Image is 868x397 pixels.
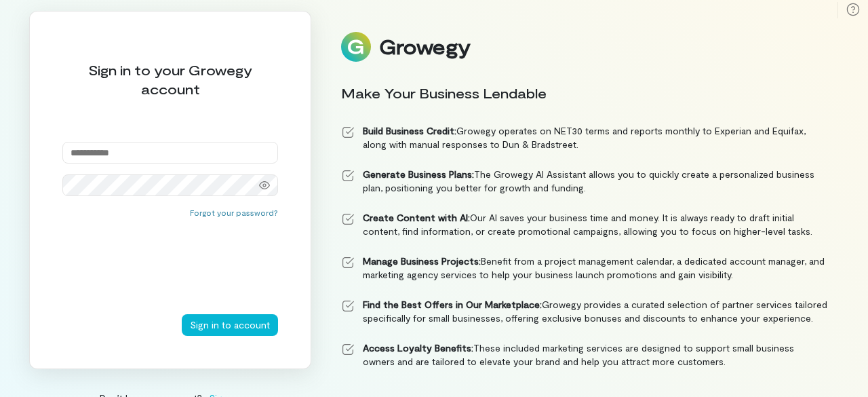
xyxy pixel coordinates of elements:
strong: Find the Best Offers in Our Marketplace: [363,299,542,310]
li: Growegy operates on NET30 terms and reports monthly to Experian and Equifax, along with manual re... [341,124,828,151]
strong: Generate Business Plans: [363,168,474,180]
strong: Access Loyalty Benefits: [363,342,473,354]
strong: Build Business Credit: [363,125,456,136]
li: These included marketing services are designed to support small business owners and are tailored ... [341,341,828,368]
li: The Growegy AI Assistant allows you to quickly create a personalized business plan, positioning y... [341,168,828,195]
strong: Create Content with AI: [363,212,470,223]
img: Logo [341,32,371,62]
li: Benefit from a project management calendar, a dedicated account manager, and marketing agency ser... [341,254,828,282]
strong: Manage Business Projects: [363,255,481,267]
button: Forgot your password? [190,207,278,218]
div: Make Your Business Lendable [341,83,828,102]
div: Sign in to your Growegy account [62,60,278,98]
button: Sign in to account [182,314,278,336]
div: Growegy [379,35,470,58]
li: Growegy provides a curated selection of partner services tailored specifically for small business... [341,298,828,325]
li: Our AI saves your business time and money. It is always ready to draft initial content, find info... [341,211,828,238]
